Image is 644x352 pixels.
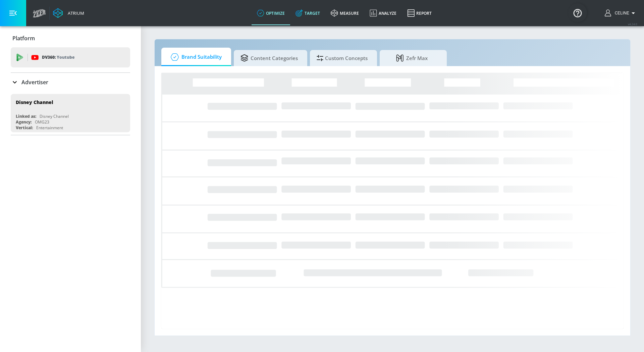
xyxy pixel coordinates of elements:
a: optimize [252,1,290,25]
button: Open Resource Center [568,3,587,22]
div: OMG23 [35,119,49,125]
a: measure [325,1,364,25]
a: Analyze [364,1,402,25]
p: Youtube [57,54,74,61]
p: Platform [12,35,35,42]
p: DV360: [42,54,74,61]
div: Advertiser [11,73,130,92]
div: Vertical: [16,125,33,131]
span: v 4.24.0 [628,22,637,26]
div: Disney ChannelLinked as:Disney ChannelAgency:OMG23Vertical:Entertainment [11,94,130,132]
span: Custom Concepts [317,50,368,66]
div: Platform [11,29,130,48]
p: Advertiser [21,79,48,86]
span: login as: celine.ghanbary@zefr.com [612,11,629,15]
div: Entertainment [36,125,63,131]
span: Content Categories [240,50,298,66]
a: Target [290,1,325,25]
div: Disney Channel [16,99,53,105]
div: Disney Channel [40,113,69,119]
div: Atrium [65,10,84,16]
div: Linked as: [16,113,36,119]
div: Agency: [16,119,32,125]
a: Report [402,1,437,25]
span: Brand Suitability [168,49,222,65]
span: Zefr Max [386,50,437,66]
div: DV360: Youtube [11,47,130,67]
button: Celine [605,9,637,17]
a: Atrium [53,8,84,18]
